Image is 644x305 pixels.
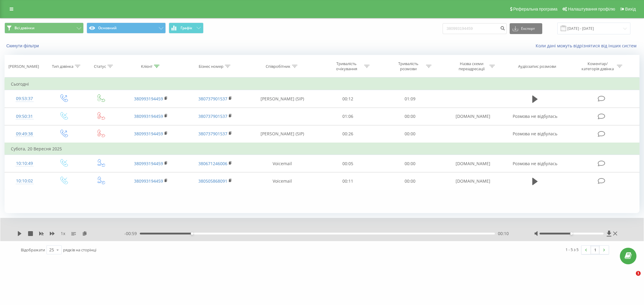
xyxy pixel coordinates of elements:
[570,232,573,235] div: Accessibility label
[317,172,379,190] td: 00:11
[379,125,441,143] td: 00:00
[248,155,317,172] td: Voicemail
[134,113,163,119] a: 380993194459
[5,43,42,49] button: Скинути фільтри
[498,231,509,237] span: 00:10
[134,131,163,137] a: 380993194459
[94,64,106,69] div: Статус
[124,231,140,237] span: - 00:59
[266,64,290,69] div: Співробітник
[513,7,558,11] span: Реферальна програма
[636,271,641,276] span: 1
[141,64,152,69] div: Клієнт
[5,143,639,155] td: Субота, 20 Вересня 2025
[248,90,317,108] td: [PERSON_NAME] (SIP)
[580,61,615,71] div: Коментар/категорія дзвінка
[11,175,38,187] div: 10:10:02
[248,125,317,143] td: [PERSON_NAME] (SIP)
[317,155,379,172] td: 00:05
[591,246,600,254] a: 1
[5,23,84,33] button: Всі дзвінки
[625,7,636,11] span: Вихід
[379,172,441,190] td: 00:00
[379,90,441,108] td: 01:09
[566,247,578,253] div: 1 - 5 з 5
[456,61,488,71] div: Назва схеми переадресації
[513,113,557,119] span: Розмова не відбулась
[198,178,227,184] a: 380505868091
[134,161,163,166] a: 380993194459
[379,108,441,125] td: 00:00
[317,108,379,125] td: 01:06
[63,247,96,253] span: рядків на сторінці
[49,247,54,253] div: 25
[87,23,166,33] button: Основний
[317,125,379,143] td: 00:26
[510,23,542,34] button: Експорт
[199,64,223,69] div: Бізнес номер
[52,64,73,69] div: Тип дзвінка
[169,23,203,33] button: Графік
[134,96,163,102] a: 380993194459
[11,93,38,105] div: 09:53:37
[5,78,639,90] td: Сьогодні
[198,161,227,166] a: 380671246006
[379,155,441,172] td: 00:00
[317,90,379,108] td: 00:12
[248,172,317,190] td: Voicemail
[11,111,38,122] div: 09:50:31
[181,26,192,30] span: Графік
[11,158,38,169] div: 10:10:49
[513,161,557,166] span: Розмова не відбулась
[330,61,363,71] div: Тривалість очікування
[536,43,639,49] a: Коли дані можуть відрізнятися вiд інших систем
[513,131,557,137] span: Розмова не відбулась
[191,232,193,235] div: Accessibility label
[441,155,505,172] td: [DOMAIN_NAME]
[8,64,39,69] div: [PERSON_NAME]
[134,178,163,184] a: 380993194459
[21,247,45,253] span: Відображати
[568,7,615,11] span: Налаштування профілю
[198,96,227,102] a: 380737901537
[198,113,227,119] a: 380737901537
[441,108,505,125] td: [DOMAIN_NAME]
[11,128,38,140] div: 09:49:38
[441,172,505,190] td: [DOMAIN_NAME]
[198,131,227,137] a: 380737901537
[392,61,425,71] div: Тривалість розмови
[14,26,34,30] span: Всі дзвінки
[443,23,507,34] input: Пошук за номером
[61,231,65,237] span: 1 x
[518,64,556,69] div: Аудіозапис розмови
[623,271,638,285] iframe: Intercom live chat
